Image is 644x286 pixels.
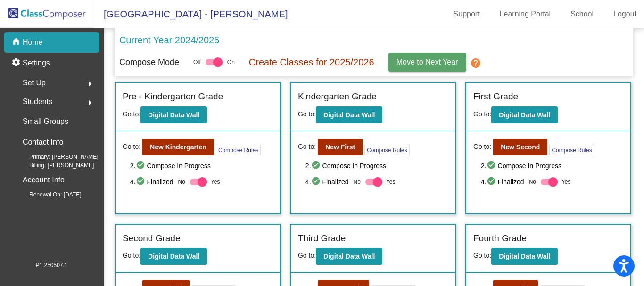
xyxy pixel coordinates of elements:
button: Digital Data Wall [140,106,207,123]
p: Compose Mode [119,56,179,69]
span: Go to: [298,252,316,259]
b: Digital Data Wall [499,253,550,260]
a: School [563,7,601,22]
span: Primary: [PERSON_NAME] [14,153,99,161]
button: Digital Data Wall [316,106,382,123]
span: Billing: [PERSON_NAME] [14,161,94,170]
label: Second Grade [123,232,181,245]
mat-icon: arrow_right [84,97,96,108]
mat-icon: check_circle [136,176,147,188]
b: Digital Data Wall [323,253,375,260]
label: Pre - Kindergarten Grade [123,90,223,104]
p: Current Year 2024/2025 [119,33,219,47]
mat-icon: check_circle [487,176,498,188]
span: Go to: [123,110,140,118]
a: Support [446,7,487,22]
span: Renewal On: [DATE] [14,190,81,199]
span: 2. Compose In Progress [481,160,623,172]
span: No [354,178,361,186]
span: Yes [561,176,571,188]
mat-icon: home [11,37,23,48]
span: Go to: [473,142,491,152]
span: 4. Finalized [130,176,173,188]
mat-icon: help [470,57,481,69]
b: New First [325,143,355,151]
span: Go to: [123,252,140,259]
span: 4. Finalized [481,176,524,188]
button: Compose Rules [216,144,261,155]
button: Digital Data Wall [316,248,382,265]
button: New Kindergarten [142,139,214,155]
button: Compose Rules [364,144,409,155]
span: Go to: [473,252,491,259]
button: New Second [493,139,547,155]
p: Home [23,37,43,48]
span: Go to: [298,110,316,118]
span: Students [23,95,52,108]
span: 4. Finalized [305,176,349,188]
p: Small Groups [23,115,68,128]
span: Go to: [298,142,316,152]
mat-icon: settings [11,57,23,69]
b: Digital Data Wall [323,111,375,119]
p: Account Info [23,173,65,187]
span: 2. Compose In Progress [305,160,448,172]
label: Third Grade [298,232,346,245]
b: Digital Data Wall [148,111,199,119]
label: First Grade [473,90,518,104]
b: New Kindergarten [150,143,206,151]
span: No [178,178,185,186]
b: Digital Data Wall [148,253,199,260]
span: No [529,178,536,186]
label: Fourth Grade [473,232,527,245]
mat-icon: check_circle [487,160,498,172]
mat-icon: check_circle [311,160,322,172]
button: Move to Next Year [388,53,466,72]
mat-icon: check_circle [136,160,147,172]
span: Move to Next Year [396,58,458,66]
label: Kindergarten Grade [298,90,377,104]
span: Go to: [123,142,140,152]
button: Compose Rules [549,144,594,155]
button: Digital Data Wall [140,248,207,265]
span: Yes [211,176,220,188]
a: Logout [606,7,644,22]
button: New First [318,139,363,155]
p: Contact Info [23,136,63,149]
span: [GEOGRAPHIC_DATA] - [PERSON_NAME] [94,7,288,22]
span: Off [193,58,201,66]
button: Digital Data Wall [491,248,558,265]
p: Settings [23,57,50,69]
b: New Second [501,143,540,151]
span: Set Up [23,76,46,90]
mat-icon: check_circle [311,176,322,188]
b: Digital Data Wall [499,111,550,119]
span: On [227,58,235,66]
span: 2. Compose In Progress [130,160,272,172]
button: Digital Data Wall [491,106,558,123]
a: Learning Portal [492,7,559,22]
span: Go to: [473,110,491,118]
mat-icon: arrow_right [84,78,96,90]
p: Create Classes for 2025/2026 [249,55,374,69]
span: Yes [386,176,396,188]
